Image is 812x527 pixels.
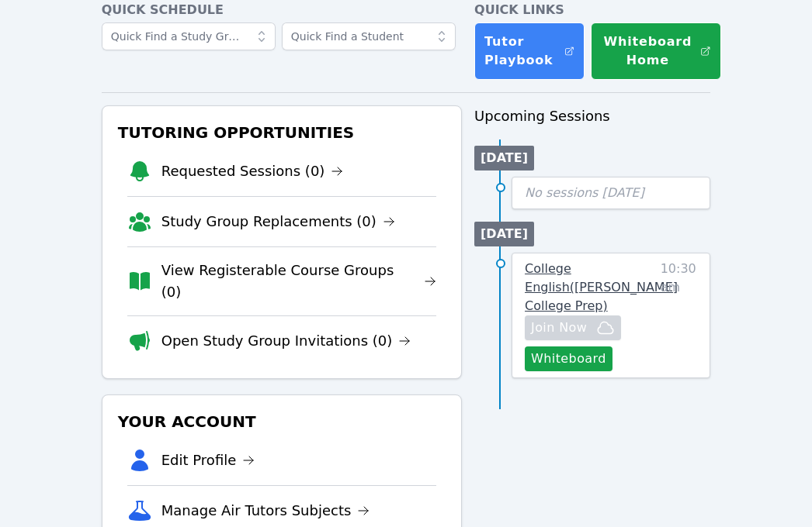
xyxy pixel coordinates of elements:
h3: Upcoming Sessions [474,105,710,127]
span: No sessions [DATE] [525,185,644,200]
h4: Quick Links [474,1,710,19]
a: Requested Sessions (0) [161,160,344,182]
span: 10:30 am [661,260,698,371]
h3: Tutoring Opportunities [115,119,449,146]
input: Quick Find a Study Group [102,22,276,50]
span: Join Now [531,319,587,337]
button: Join Now [525,315,621,340]
h3: Your Account [115,408,449,436]
a: Open Study Group Invitations (0) [161,330,411,352]
button: Whiteboard Home [591,22,721,80]
a: Tutor Playbook [474,22,585,80]
a: View Registerable Course Groups (0) [161,260,436,303]
input: Quick Find a Student [282,22,456,50]
a: Study Group Replacements (0) [161,211,395,232]
a: Edit Profile [161,449,255,471]
a: College English([PERSON_NAME] College Prep) [525,260,678,315]
button: Whiteboard [525,346,612,371]
span: College English ( [PERSON_NAME] College Prep ) [525,261,678,313]
h4: Quick Schedule [102,1,462,19]
li: [DATE] [474,222,534,246]
li: [DATE] [474,146,534,170]
a: Manage Air Tutors Subjects [161,500,370,522]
